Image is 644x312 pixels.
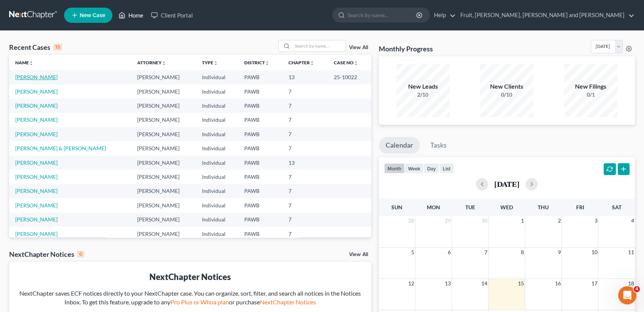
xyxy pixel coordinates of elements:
span: Tue [465,204,475,210]
iframe: Intercom live chat [618,286,636,304]
td: Individual [196,213,238,227]
td: [PERSON_NAME] [131,198,196,212]
span: 1 [520,216,525,225]
span: Sun [391,204,402,210]
span: New Case [80,13,105,18]
td: Individual [196,84,238,99]
td: Individual [196,227,238,241]
span: 7 [484,248,488,257]
i: unfold_more [29,61,34,65]
td: 7 [282,227,328,241]
td: PAWB [238,170,282,184]
span: 30 [481,216,488,225]
button: list [439,163,454,174]
i: unfold_more [162,61,166,65]
td: PAWB [238,99,282,113]
div: NextChapter Notices [15,271,365,283]
td: 7 [282,198,328,212]
i: unfold_more [213,61,218,65]
td: 7 [282,184,328,198]
a: Help [430,8,456,22]
a: NextChapter Notices [260,298,316,306]
a: [PERSON_NAME] [15,174,58,180]
div: 0 [77,251,84,258]
span: Wed [500,204,513,210]
span: 13 [444,279,452,288]
td: 7 [282,141,328,155]
h2: [DATE] [494,180,519,188]
td: 13 [282,156,328,170]
td: Individual [196,198,238,212]
a: [PERSON_NAME] [15,231,58,237]
a: [PERSON_NAME] [15,159,58,166]
td: PAWB [238,156,282,170]
a: [PERSON_NAME] & [PERSON_NAME] [15,145,106,151]
a: [PERSON_NAME] [15,102,58,109]
td: PAWB [238,113,282,127]
span: 3 [593,216,598,225]
a: Districtunfold_more [244,60,269,65]
span: 11 [627,248,635,257]
a: Calendar [379,137,420,154]
span: 2 [557,216,561,225]
a: Client Portal [147,8,197,22]
a: Nameunfold_more [15,60,34,65]
span: 8 [520,248,525,257]
span: 18 [627,279,635,288]
td: 7 [282,84,328,99]
td: 7 [282,170,328,184]
div: New Clients [480,82,533,91]
td: [PERSON_NAME] [131,156,196,170]
td: Individual [196,184,238,198]
span: 16 [554,279,561,288]
td: PAWB [238,198,282,212]
td: Individual [196,156,238,170]
i: unfold_more [265,61,269,65]
a: Fruit, [PERSON_NAME], [PERSON_NAME] and [PERSON_NAME] [457,8,634,22]
a: [PERSON_NAME] [15,74,58,80]
td: 25-10022 [328,70,371,84]
div: NextChapter Notices [9,250,84,259]
input: Search by name... [292,40,346,51]
a: [PERSON_NAME] [15,202,58,209]
td: Individual [196,70,238,84]
td: [PERSON_NAME] [131,99,196,113]
span: Sat [612,204,621,210]
span: 6 [447,248,452,257]
a: [PERSON_NAME] [15,188,58,194]
td: Individual [196,141,238,155]
td: Individual [196,99,238,113]
span: Mon [427,204,440,210]
span: 5 [410,248,415,257]
td: [PERSON_NAME] [131,227,196,241]
td: PAWB [238,84,282,99]
div: 2/10 [396,91,450,99]
span: 15 [517,279,525,288]
td: [PERSON_NAME] [131,70,196,84]
span: 4 [634,286,640,292]
div: 15 [53,44,62,51]
a: [PERSON_NAME] [15,88,58,95]
div: 0/10 [480,91,533,99]
td: 13 [282,70,328,84]
td: 7 [282,213,328,227]
td: PAWB [238,141,282,155]
a: Attorneyunfold_more [137,60,166,65]
a: View All [349,45,368,50]
a: Case Nounfold_more [334,60,358,65]
a: [PERSON_NAME] [15,131,58,137]
div: New Leads [396,82,450,91]
td: Individual [196,127,238,141]
a: Home [115,8,147,22]
td: Individual [196,113,238,127]
td: [PERSON_NAME] [131,113,196,127]
a: [PERSON_NAME] [15,116,58,123]
a: View All [349,252,368,257]
td: [PERSON_NAME] [131,84,196,99]
td: 7 [282,99,328,113]
td: [PERSON_NAME] [131,127,196,141]
div: 0/1 [564,91,617,99]
span: 12 [407,279,415,288]
div: New Filings [564,82,617,91]
input: Search by name... [348,8,417,22]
